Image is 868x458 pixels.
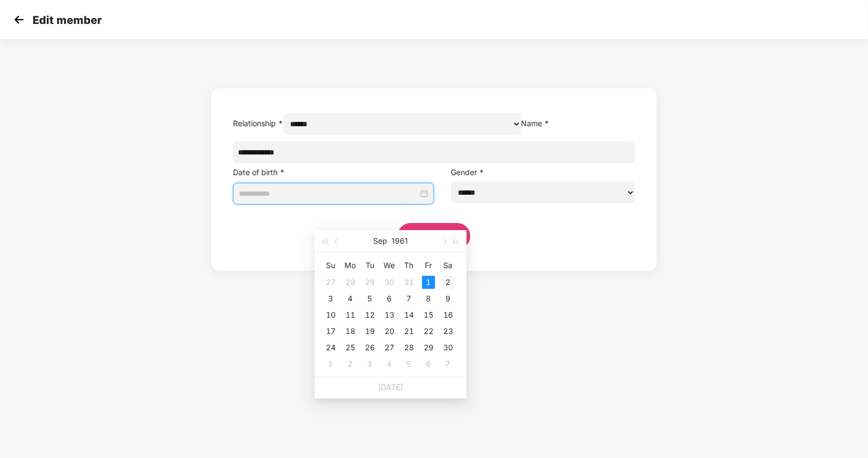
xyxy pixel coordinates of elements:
div: 28 [402,341,416,354]
td: 1961-09-04 [341,290,360,307]
div: 30 [383,276,396,289]
td: 1961-09-06 [380,290,399,307]
div: 4 [344,292,357,305]
td: 1961-09-10 [321,307,341,323]
div: 17 [324,325,337,338]
td: 1961-10-01 [321,356,341,372]
td: 1961-08-29 [360,274,380,290]
td: 1961-09-16 [438,307,458,323]
label: Gender * [451,168,484,177]
div: 22 [422,325,435,338]
td: 1961-09-18 [341,323,360,339]
td: 1961-08-30 [380,274,399,290]
td: 1961-09-11 [341,307,360,323]
td: 1961-09-05 [360,290,380,307]
td: 1961-09-27 [380,339,399,356]
div: 27 [383,341,396,354]
div: 1 [324,357,337,370]
th: Fr [419,257,438,274]
div: 26 [363,341,376,354]
td: 1961-09-23 [438,323,458,339]
td: 1961-09-14 [399,307,419,323]
div: 1 [422,276,435,289]
div: 16 [442,308,455,321]
td: 1961-09-09 [438,290,458,307]
div: 3 [363,357,376,370]
td: 1961-09-21 [399,323,419,339]
th: Th [399,257,419,274]
th: Su [321,257,341,274]
td: 1961-08-31 [399,274,419,290]
td: 1961-09-25 [341,339,360,356]
div: 19 [363,325,376,338]
td: 1961-08-27 [321,274,341,290]
th: Tu [360,257,380,274]
div: 8 [422,292,435,305]
div: 4 [383,357,396,370]
td: 1961-09-24 [321,339,341,356]
div: 23 [442,325,455,338]
div: 29 [363,276,376,289]
div: 7 [402,292,416,305]
td: 1961-09-17 [321,323,341,339]
td: 1961-10-03 [360,356,380,372]
div: 12 [363,308,376,321]
div: 24 [324,341,337,354]
div: 6 [383,292,396,305]
td: 1961-09-26 [360,339,380,356]
td: 1961-10-04 [380,356,399,372]
td: 1961-09-07 [399,290,419,307]
div: 29 [422,341,435,354]
p: Edit member [33,14,102,27]
td: 1961-09-15 [419,307,438,323]
td: 1961-10-07 [438,356,458,372]
div: 28 [344,276,357,289]
label: Relationship * [233,119,283,128]
td: 1961-09-19 [360,323,380,339]
div: 20 [383,325,396,338]
div: 13 [383,308,396,321]
td: 1961-09-22 [419,323,438,339]
td: 1961-08-28 [341,274,360,290]
td: 1961-09-03 [321,290,341,307]
button: Save [398,223,470,249]
div: 27 [324,276,337,289]
td: 1961-09-28 [399,339,419,356]
div: 14 [402,308,416,321]
div: 10 [324,308,337,321]
div: 5 [363,292,376,305]
div: 15 [422,308,435,321]
td: 1961-09-08 [419,290,438,307]
div: 2 [344,357,357,370]
label: Name * [521,119,549,128]
div: 5 [402,357,416,370]
th: Sa [438,257,458,274]
td: 1961-09-01 [419,274,438,290]
div: 2 [442,276,455,289]
div: 31 [402,276,416,289]
th: Mo [341,257,360,274]
td: 1961-09-20 [380,323,399,339]
label: Date of birth * [233,168,285,177]
div: 7 [442,357,455,370]
th: We [380,257,399,274]
div: 11 [344,308,357,321]
td: 1961-09-13 [380,307,399,323]
div: 21 [402,325,416,338]
td: 1961-09-29 [419,339,438,356]
td: 1961-10-06 [419,356,438,372]
td: 1961-10-02 [341,356,360,372]
div: 30 [442,341,455,354]
div: 9 [442,292,455,305]
button: 1961 [392,230,408,252]
a: [DATE] [378,382,403,392]
div: 18 [344,325,357,338]
td: 1961-10-05 [399,356,419,372]
td: 1961-09-12 [360,307,380,323]
td: 1961-09-30 [438,339,458,356]
td: 1961-09-02 [438,274,458,290]
div: 3 [324,292,337,305]
div: 6 [422,357,435,370]
div: 25 [344,341,357,354]
img: svg+xml;base64,PHN2ZyB4bWxucz0iaHR0cDovL3d3dy53My5vcmcvMjAwMC9zdmciIHdpZHRoPSIzMCIgaGVpZ2h0PSIzMC... [11,11,27,28]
